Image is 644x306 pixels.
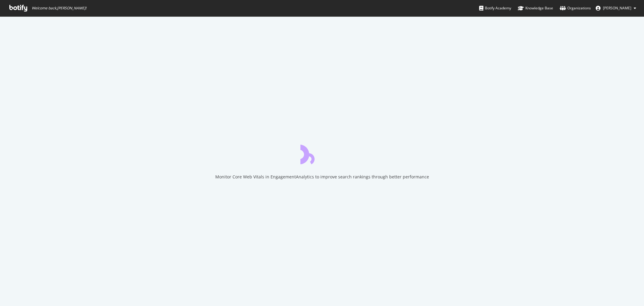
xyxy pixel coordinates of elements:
span: Cousseau Victor [603,5,631,11]
div: animation [300,142,344,164]
div: Botify Academy [479,5,511,11]
span: Welcome back, [PERSON_NAME] ! [32,6,86,11]
div: Knowledge Base [518,5,553,11]
div: Monitor Core Web Vitals in EngagementAnalytics to improve search rankings through better performance [215,174,429,180]
button: [PERSON_NAME] [591,3,641,13]
div: Organizations [560,5,591,11]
